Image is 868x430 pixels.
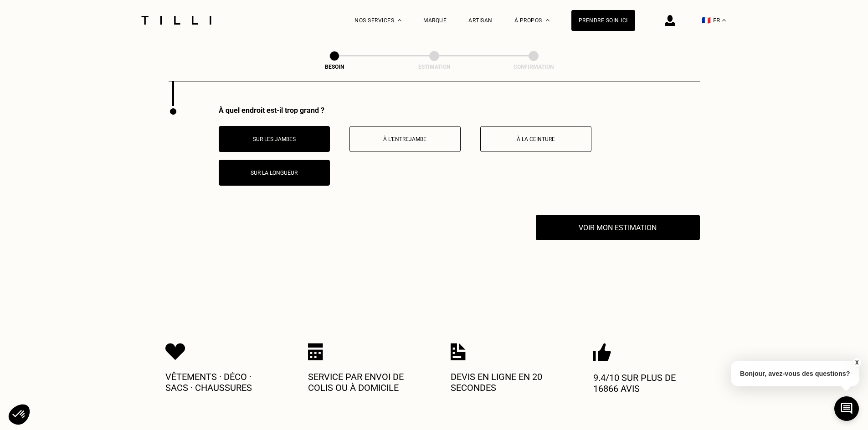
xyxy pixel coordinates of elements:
p: À la ceinture [485,136,586,142]
button: Sur la longueur [219,160,330,186]
div: À quel endroit est-il trop grand ? [219,106,700,115]
button: X [852,358,861,368]
p: Devis en ligne en 20 secondes [451,371,560,393]
a: Marque [423,17,447,24]
img: Logo du service de couturière Tilli [138,16,215,25]
p: Service par envoi de colis ou à domicile [308,371,417,393]
button: À la ceinture [480,126,591,152]
img: Icon [451,343,466,360]
div: Estimation [389,64,480,70]
button: Sur les jambes [219,126,330,152]
p: À l’entrejambe [354,136,456,142]
p: Vêtements · Déco · Sacs · Chaussures [165,371,275,393]
img: Menu déroulant à propos [546,19,550,21]
div: Confirmation [488,64,579,70]
div: Besoin [289,64,380,70]
img: Icon [165,343,185,360]
button: Voir mon estimation [536,215,700,240]
p: 9.4/10 sur plus de 16866 avis [593,372,703,394]
p: Sur les jambes [224,136,325,142]
img: menu déroulant [722,19,726,21]
p: Bonjour, avez-vous des questions? [731,361,859,386]
button: À l’entrejambe [349,126,461,152]
img: Icon [593,343,611,361]
a: Prendre soin ici [571,10,635,31]
p: Sur la longueur [224,170,325,176]
a: Artisan [468,17,493,24]
img: Menu déroulant [398,19,401,21]
span: 🇫🇷 [702,16,711,25]
img: icône connexion [665,15,675,26]
img: Icon [308,343,323,360]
